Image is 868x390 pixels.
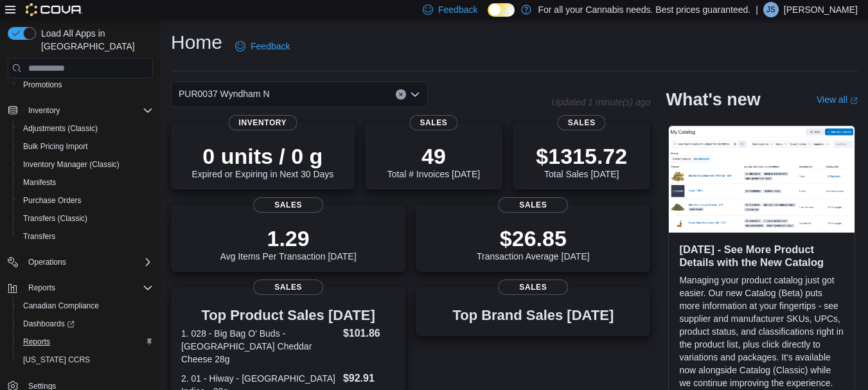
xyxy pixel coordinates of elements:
h1: Home [171,30,222,55]
span: Operations [28,257,66,267]
span: Washington CCRS [18,352,153,368]
button: Adjustments (Classic) [13,120,158,137]
button: Reports [13,333,158,351]
div: Transaction Average [DATE] [477,226,590,261]
h3: Top Product Sales [DATE] [181,308,395,323]
button: Transfers (Classic) [13,209,158,227]
button: Clear input [396,89,406,100]
button: Canadian Compliance [13,297,158,315]
span: Sales [409,115,457,130]
span: Transfers (Classic) [23,213,87,224]
span: Inventory [229,115,297,130]
span: Purchase Orders [18,193,153,208]
span: Inventory Manager (Classic) [18,157,153,172]
p: 0 units / 0 g [191,143,333,169]
span: Sales [498,279,569,295]
a: Transfers [18,229,60,244]
a: View allExternal link [817,94,858,105]
h3: Top Brand Sales [DATE] [452,308,614,323]
a: Promotions [18,77,67,93]
span: Operations [23,254,153,270]
span: Inventory Manager (Classic) [23,159,120,170]
dt: 1. 028 - Big Bag O' Buds - [GEOGRAPHIC_DATA] Cheddar Cheese 28g [181,327,338,366]
span: Feedback [251,40,290,53]
a: Adjustments (Classic) [18,121,103,136]
span: Promotions [18,77,153,93]
div: Jay Stewart [763,2,779,17]
span: Transfers [23,231,55,242]
span: Transfers (Classic) [18,211,153,226]
a: Dashboards [13,315,158,333]
span: Purchase Orders [23,195,82,206]
span: Sales [498,197,569,213]
span: Bulk Pricing Import [18,139,153,154]
svg: External link [850,97,858,105]
span: Dashboards [23,319,75,329]
a: Dashboards [18,316,80,332]
span: Sales [253,197,324,213]
span: Inventory [23,103,153,118]
span: Adjustments (Classic) [23,123,98,134]
span: Adjustments (Classic) [18,121,153,136]
span: Canadian Compliance [23,301,99,311]
div: Avg Items Per Transaction [DATE] [220,226,357,261]
span: Feedback [438,3,477,16]
div: Expired or Expiring in Next 30 Days [191,143,333,179]
button: Promotions [13,76,158,94]
button: Bulk Pricing Import [13,137,158,155]
h3: [DATE] - See More Product Details with the New Catalog [679,243,844,269]
button: Reports [23,280,60,296]
img: Cova [26,3,83,16]
span: Load All Apps in [GEOGRAPHIC_DATA] [36,27,153,53]
a: Manifests [18,175,61,190]
button: Operations [23,254,71,270]
span: JS [766,2,775,17]
span: Dashboards [18,316,153,332]
a: [US_STATE] CCRS [18,352,95,368]
span: Transfers [18,229,153,244]
a: Reports [18,334,55,350]
span: Canadian Compliance [18,298,153,314]
dd: $92.91 [343,371,395,386]
span: Reports [18,334,153,350]
span: Sales [253,279,324,295]
a: Feedback [230,33,295,59]
span: PUR0037 Wyndham N [179,86,270,102]
p: $26.85 [477,226,590,251]
p: 49 [387,143,480,169]
span: Inventory [28,105,60,116]
p: 1.29 [220,226,357,251]
button: Reports [3,279,158,297]
p: Updated 1 minute(s) ago [551,97,650,107]
span: Promotions [23,80,62,90]
input: Dark Mode [488,3,515,17]
a: Transfers (Classic) [18,211,93,226]
span: Bulk Pricing Import [23,141,88,152]
span: Reports [23,337,50,347]
button: Operations [3,253,158,271]
button: Inventory [3,102,158,120]
a: Bulk Pricing Import [18,139,93,154]
span: Manifests [18,175,153,190]
button: Manifests [13,173,158,191]
button: Inventory [23,103,65,118]
a: Canadian Compliance [18,298,104,314]
button: Open list of options [410,89,420,100]
button: Transfers [13,227,158,245]
span: [US_STATE] CCRS [23,355,90,365]
p: | [756,2,758,17]
p: [PERSON_NAME] [784,2,858,17]
span: Reports [23,280,153,296]
span: Reports [28,283,55,293]
p: $1315.72 [536,143,627,169]
dd: $101.86 [343,326,395,341]
h2: What's new [666,89,760,110]
p: For all your Cannabis needs. Best prices guaranteed. [538,2,750,17]
span: Sales [558,115,606,130]
button: [US_STATE] CCRS [13,351,158,369]
a: Inventory Manager (Classic) [18,157,125,172]
span: Manifests [23,177,56,188]
button: Inventory Manager (Classic) [13,155,158,173]
div: Total # Invoices [DATE] [387,143,480,179]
